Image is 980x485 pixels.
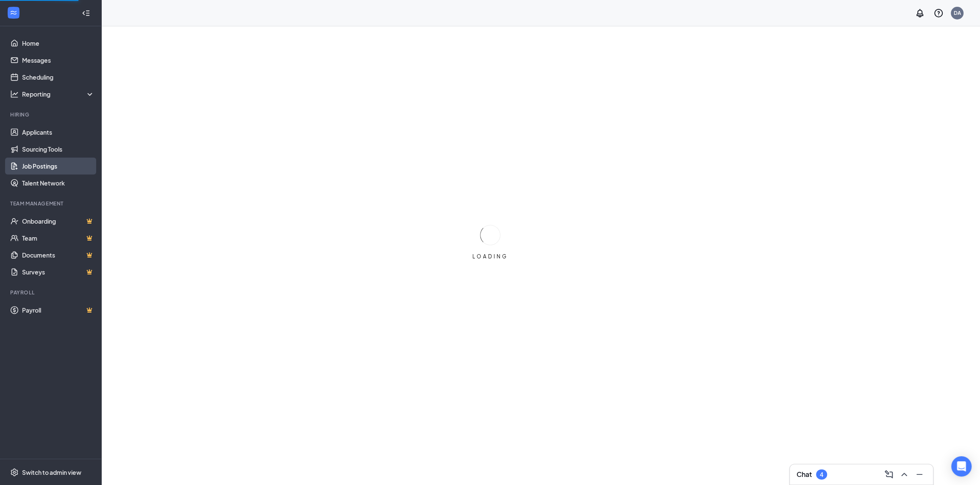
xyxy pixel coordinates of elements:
[954,9,961,17] div: DA
[797,470,812,479] h3: Chat
[22,263,94,280] a: SurveysCrown
[22,124,94,141] a: Applicants
[951,456,972,477] div: Open Intercom Messenger
[915,8,925,18] svg: Notifications
[22,302,94,319] a: PayrollCrown
[914,469,924,479] svg: Minimize
[22,69,94,86] a: Scheduling
[884,469,894,479] svg: ComposeMessage
[899,469,909,479] svg: ChevronUp
[10,289,93,296] div: Payroll
[10,200,93,207] div: Team Management
[22,158,94,175] a: Job Postings
[10,90,19,98] svg: Analysis
[897,468,911,481] button: ChevronUp
[933,8,944,18] svg: QuestionInfo
[820,471,823,478] div: 4
[22,90,95,98] div: Reporting
[882,468,896,481] button: ComposeMessage
[22,213,94,230] a: OnboardingCrown
[82,9,90,17] svg: Collapse
[9,8,18,17] svg: WorkstreamLogo
[10,468,19,477] svg: Settings
[10,111,93,118] div: Hiring
[22,230,94,247] a: TeamCrown
[22,141,94,158] a: Sourcing Tools
[913,468,926,481] button: Minimize
[22,52,94,69] a: Messages
[469,253,511,260] div: LOADING
[22,468,81,477] div: Switch to admin view
[22,35,94,52] a: Home
[22,247,94,263] a: DocumentsCrown
[22,175,94,191] a: Talent Network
